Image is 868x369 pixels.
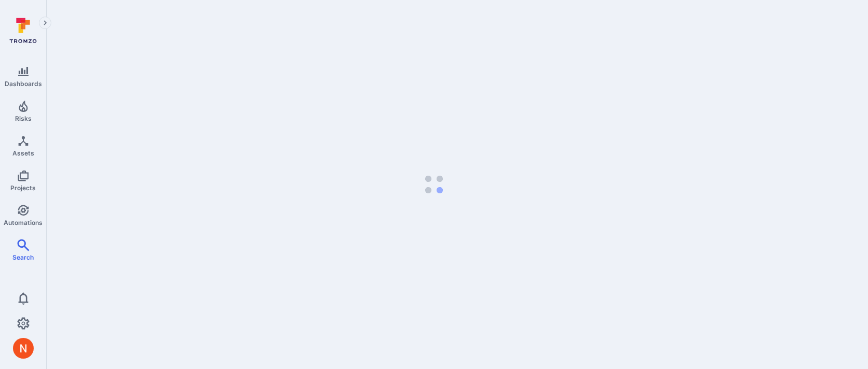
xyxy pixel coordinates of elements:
span: Risks [15,115,32,122]
div: Neeren Patki [13,338,34,359]
span: Projects [10,184,36,192]
i: Expand navigation menu [41,19,49,27]
button: Expand navigation menu [39,17,51,29]
span: Automations [4,219,43,226]
span: Assets [12,149,34,157]
span: Dashboards [5,80,42,88]
img: ACg8ocIprwjrgDQnDsNSk9Ghn5p5-B8DpAKWoJ5Gi9syOE4K59tr4Q=s96-c [13,338,34,359]
span: Search [12,253,34,261]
